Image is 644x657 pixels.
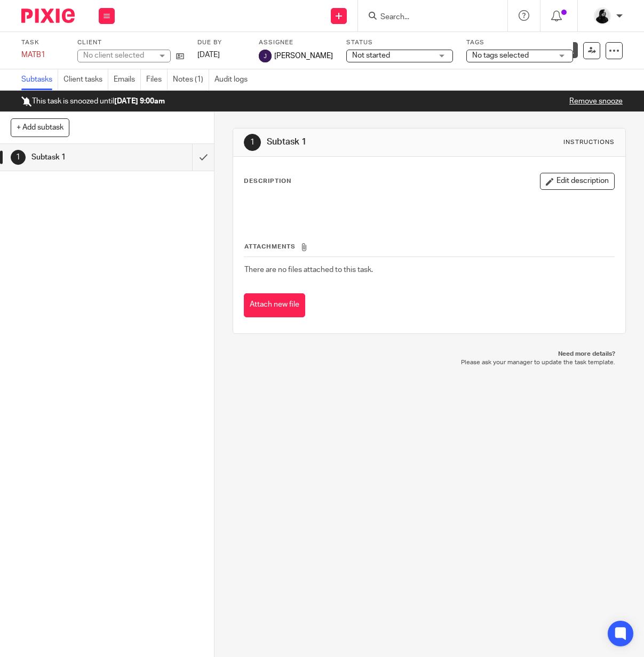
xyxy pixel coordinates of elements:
button: + Add subtask [11,118,69,137]
div: 1 [11,150,26,165]
span: There are no files attached to this task. [244,266,373,274]
a: Notes (1) [173,69,209,90]
label: Client [77,38,184,47]
label: Tags [466,38,573,47]
b: [DATE] 9:00am [114,98,165,105]
div: No client selected [83,50,153,61]
label: Assignee [259,38,333,47]
p: Description [244,177,291,186]
p: This task is snoozed until [21,96,165,107]
div: MATB1 [21,50,64,60]
label: Status [346,38,453,47]
input: Search [379,13,475,22]
label: Due by [197,38,245,47]
img: PHOTO-2023-03-20-11-06-28%203.jpg [594,7,611,25]
a: Files [146,69,168,90]
a: Emails [114,69,141,90]
p: Need more details? [243,350,616,358]
span: Not started [352,52,390,59]
button: Attach new file [244,293,305,317]
h1: Subtask 1 [267,137,452,148]
span: No tags selected [472,52,529,59]
label: Task [21,38,64,47]
h1: Subtask 1 [31,149,132,165]
a: Remove snooze [569,98,623,105]
a: Client tasks [63,69,108,90]
img: Pixie [21,9,75,23]
span: [PERSON_NAME] [274,51,333,61]
div: Instructions [563,138,615,147]
a: Subtasks [21,69,58,90]
a: Audit logs [214,69,253,90]
span: Attachments [244,244,296,250]
img: svg%3E [259,50,272,62]
p: Please ask your manager to update the task template. [243,358,616,367]
span: [DATE] [197,51,220,59]
div: 1 [244,134,261,151]
button: Edit description [540,173,615,190]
